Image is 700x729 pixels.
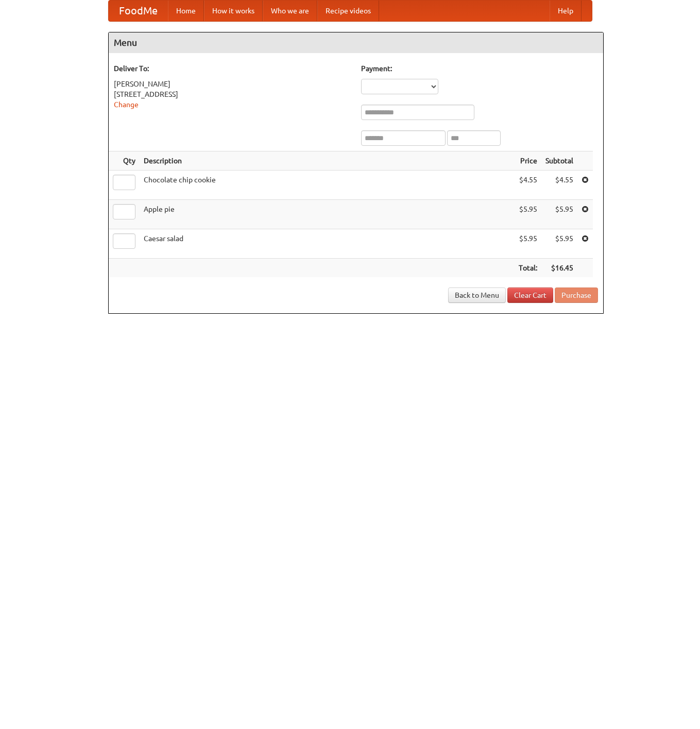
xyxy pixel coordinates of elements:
[515,259,541,278] th: Total:
[114,63,351,74] h5: Deliver To:
[140,151,515,171] th: Description
[317,1,379,21] a: Recipe videos
[541,229,577,259] td: $5.95
[541,151,577,171] th: Subtotal
[109,32,603,53] h4: Menu
[550,1,582,21] a: Help
[109,151,140,171] th: Qty
[114,79,351,89] div: [PERSON_NAME]
[168,1,204,21] a: Home
[114,100,139,109] a: Change
[541,171,577,200] td: $4.55
[515,171,541,200] td: $4.55
[515,151,541,171] th: Price
[515,229,541,259] td: $5.95
[263,1,317,21] a: Who we are
[140,229,515,259] td: Caesar salad
[204,1,263,21] a: How it works
[114,89,351,99] div: [STREET_ADDRESS]
[109,1,168,21] a: FoodMe
[507,287,553,303] a: Clear Cart
[541,200,577,229] td: $5.95
[448,287,506,303] a: Back to Menu
[541,259,577,278] th: $16.45
[555,287,598,303] button: Purchase
[515,200,541,229] td: $5.95
[361,63,598,74] h5: Payment:
[140,171,515,200] td: Chocolate chip cookie
[140,200,515,229] td: Apple pie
